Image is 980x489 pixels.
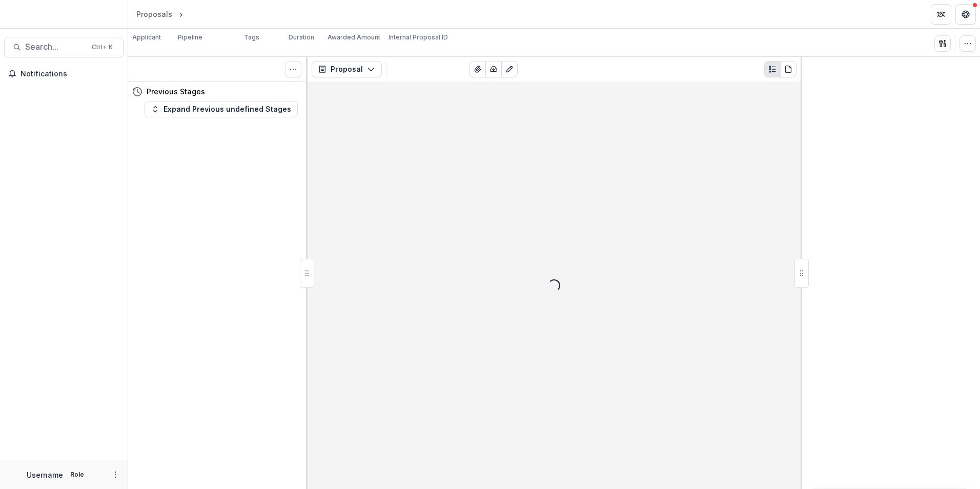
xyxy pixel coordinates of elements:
[244,33,259,42] p: Tags
[132,33,161,42] p: Applicant
[136,9,172,19] div: Proposals
[67,470,87,479] p: Role
[389,33,448,42] p: Internal Proposal ID
[312,61,382,77] button: Proposal
[90,42,115,53] div: Ctrl + K
[285,61,301,77] button: Toggle View Cancelled Tasks
[25,42,86,52] span: Search...
[289,33,314,42] p: Duration
[147,86,205,97] h4: Previous Stages
[21,70,119,78] span: Notifications
[501,61,518,77] button: Edit as form
[145,101,298,117] button: Expand Previous undefined Stages
[931,4,951,25] button: Partners
[178,33,202,42] p: Pipeline
[132,7,229,22] nav: breadcrumb
[328,33,380,42] p: Awarded Amount
[955,4,976,25] button: Get Help
[109,468,121,481] button: More
[764,61,781,77] button: Plaintext view
[469,61,486,77] button: View Attached Files
[27,470,63,480] p: Username
[780,61,797,77] button: PDF view
[132,7,176,22] a: Proposals
[4,37,124,57] button: Search...
[4,66,124,82] button: Notifications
